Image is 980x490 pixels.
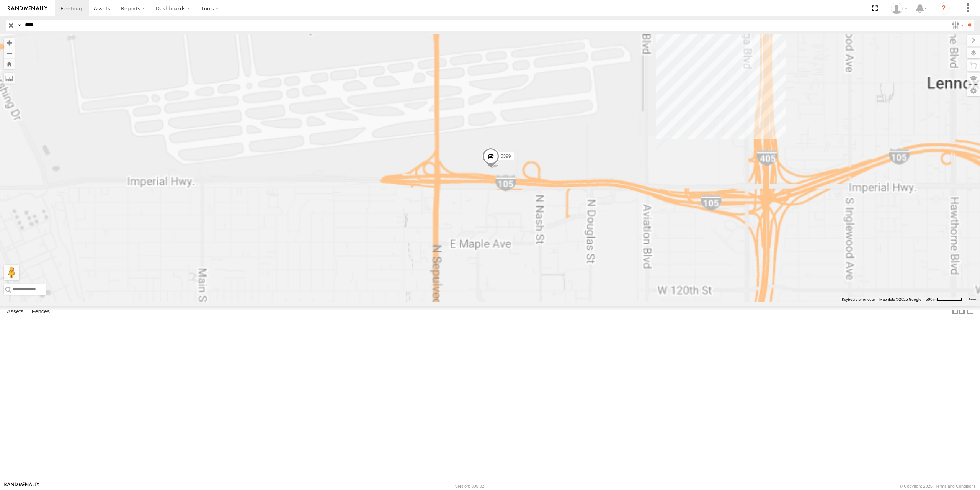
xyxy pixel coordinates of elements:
label: Hide Summary Table [967,306,974,318]
label: Map Settings [967,85,980,96]
label: Search Query [16,20,22,31]
button: Keyboard shortcuts [842,297,875,302]
label: Search Filter Options [949,20,965,31]
span: 5399 [501,154,511,159]
label: Dock Summary Table to the Left [951,306,959,318]
a: Terms [969,298,977,301]
div: Dispatch [888,3,910,14]
a: Visit our Website [4,482,39,490]
div: © Copyright 2025 - [900,484,976,488]
a: Terms and Conditions [935,484,976,488]
button: Drag Pegman onto the map to open Street View [4,265,19,280]
span: Map data ©2025 Google [879,297,921,302]
label: Dock Summary Table to the Right [959,306,966,318]
label: Fences [28,306,54,317]
img: rand-logo.svg [8,6,47,11]
label: Measure [4,73,15,84]
div: Version: 305.02 [455,484,484,488]
i: ? [938,2,950,15]
button: Zoom out [4,48,15,59]
button: Zoom in [4,38,15,48]
button: Map Scale: 500 m per 63 pixels [923,297,965,302]
span: 500 m [926,297,937,302]
button: Zoom Home [4,59,15,69]
label: Assets [3,306,27,317]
